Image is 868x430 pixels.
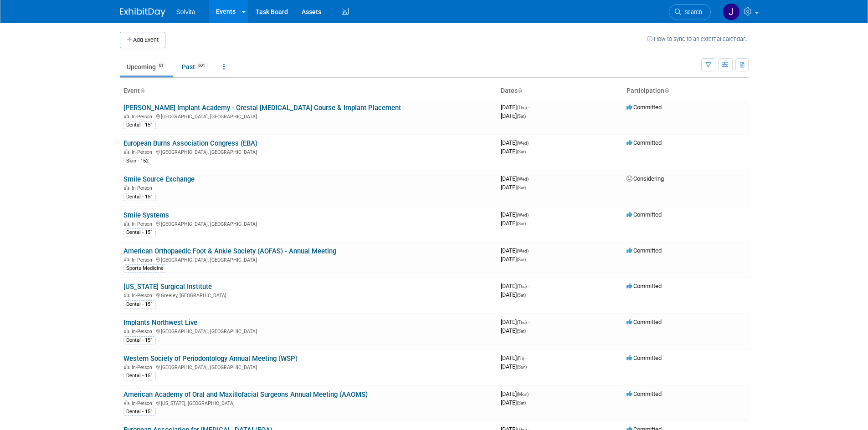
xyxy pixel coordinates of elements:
[123,193,156,201] div: Dental - 151
[497,83,623,99] th: Dates
[123,336,156,344] div: Dental - 151
[123,148,493,155] div: [GEOGRAPHIC_DATA], [GEOGRAPHIC_DATA]
[518,87,522,94] a: Sort by Start Date
[517,293,526,298] span: (Sat)
[124,149,129,154] img: In-Person Event
[501,390,531,397] span: [DATE]
[530,247,531,254] span: -
[124,293,129,297] img: In-Person Event
[501,211,531,218] span: [DATE]
[123,112,493,120] div: [GEOGRAPHIC_DATA], [GEOGRAPHIC_DATA]
[132,114,155,120] span: In-Person
[647,35,749,42] a: How to sync to an external calendar...
[123,399,493,406] div: [US_STATE], [GEOGRAPHIC_DATA]
[175,58,215,76] a: Past601
[517,329,526,334] span: (Sat)
[528,104,529,111] span: -
[530,175,531,182] span: -
[123,175,195,183] a: Smile Source Exchange
[120,32,165,48] button: Add Event
[627,211,662,218] span: Committed
[501,148,526,155] span: [DATE]
[501,247,531,254] span: [DATE]
[627,175,664,182] span: Considering
[517,185,526,190] span: (Sat)
[132,364,155,370] span: In-Person
[501,319,529,325] span: [DATE]
[501,104,529,111] span: [DATE]
[501,112,526,119] span: [DATE]
[517,257,526,262] span: (Sat)
[124,185,129,190] img: In-Person Event
[501,220,526,227] span: [DATE]
[517,221,526,226] span: (Sat)
[123,372,156,380] div: Dental - 151
[132,185,155,191] span: In-Person
[123,264,166,273] div: Sports Medicine
[123,300,156,309] div: Dental - 151
[124,400,129,405] img: In-Person Event
[530,211,531,218] span: -
[124,329,129,333] img: In-Person Event
[627,319,662,325] span: Committed
[530,390,531,397] span: -
[123,220,493,227] div: [GEOGRAPHIC_DATA], [GEOGRAPHIC_DATA]
[123,211,169,219] a: Smile Systems
[124,221,129,226] img: In-Person Event
[123,390,368,399] a: American Academy of Oral and Maxillofacial Surgeons Annual Meeting (AAOMS)
[123,247,336,255] a: American Orthopaedic Foot & Ankle Society (AOFAS) - Annual Meeting
[124,114,129,118] img: In-Person Event
[501,256,526,263] span: [DATE]
[517,364,527,369] span: (Sun)
[627,354,662,361] span: Committed
[530,139,531,146] span: -
[120,58,173,76] a: Upcoming61
[132,329,155,334] span: In-Person
[627,139,662,146] span: Committed
[517,141,529,146] span: (Wed)
[195,62,208,69] span: 601
[132,221,155,227] span: In-Person
[501,327,526,334] span: [DATE]
[501,399,526,406] span: [DATE]
[627,104,662,111] span: Committed
[123,104,401,112] a: [PERSON_NAME] Implant Academy - Crestal [MEDICAL_DATA] Course & Implant Placement
[669,4,711,20] a: Search
[123,327,493,334] div: [GEOGRAPHIC_DATA], [GEOGRAPHIC_DATA]
[681,9,702,15] span: Search
[124,257,129,262] img: In-Person Event
[528,283,529,289] span: -
[517,400,526,405] span: (Sat)
[517,105,527,110] span: (Thu)
[525,354,527,361] span: -
[501,283,529,289] span: [DATE]
[123,363,493,370] div: [GEOGRAPHIC_DATA], [GEOGRAPHIC_DATA]
[120,83,497,99] th: Event
[120,8,165,17] img: ExhibitDay
[123,319,197,327] a: Implants Northwest Live
[176,8,195,15] span: Solvita
[132,257,155,263] span: In-Person
[517,177,529,182] span: (Wed)
[132,293,155,298] span: In-Person
[627,283,662,289] span: Committed
[123,291,493,298] div: Greeley, [GEOGRAPHIC_DATA]
[517,356,524,361] span: (Fri)
[132,400,155,406] span: In-Person
[123,256,493,263] div: [GEOGRAPHIC_DATA], [GEOGRAPHIC_DATA]
[124,364,129,369] img: In-Person Event
[517,284,527,289] span: (Thu)
[123,157,151,165] div: Skin - 152
[664,87,669,94] a: Sort by Participation Type
[501,139,531,146] span: [DATE]
[501,291,526,298] span: [DATE]
[517,149,526,154] span: (Sat)
[517,212,529,218] span: (Wed)
[623,83,749,99] th: Participation
[627,247,662,254] span: Committed
[501,184,526,191] span: [DATE]
[132,149,155,155] span: In-Person
[123,354,298,363] a: Western Society of Periodontology Annual Meeting (WSP)
[501,175,531,182] span: [DATE]
[123,283,212,291] a: [US_STATE] Surgical Institute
